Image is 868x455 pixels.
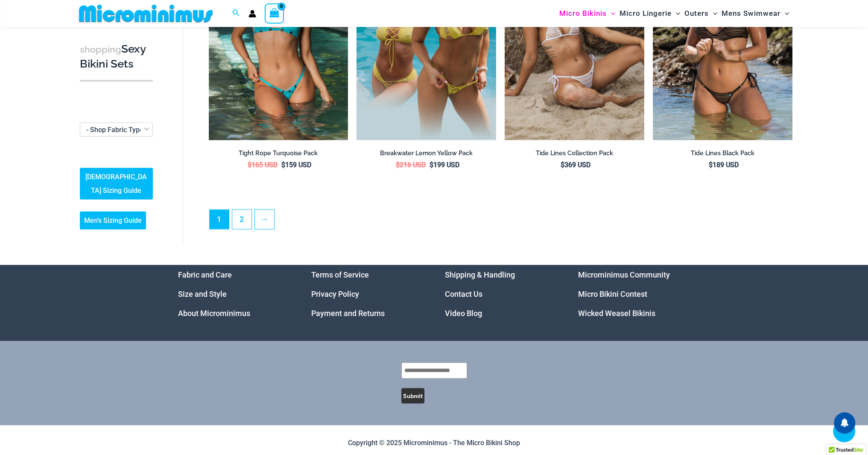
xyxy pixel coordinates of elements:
[719,3,791,24] a: Mens SwimwearMenu ToggleMenu Toggle
[178,265,290,322] nav: Menu
[578,265,690,322] aside: Footer Widget 4
[357,149,496,157] h2: Breakwater Lemon Yellow Pack
[505,149,644,157] h2: Tide Lines Collection Pack
[80,123,152,136] span: - Shop Fabric Type
[709,3,717,24] span: Menu Toggle
[430,160,459,168] bdi: 199 USD
[255,210,274,229] a: →
[556,1,793,26] nav: Site Navigation
[311,265,424,322] nav: Menu
[430,160,433,168] span: $
[80,122,153,136] span: - Shop Fabric Type
[248,10,256,18] a: Account icon link
[80,42,153,71] h3: Sexy Bikini Sets
[80,211,146,229] a: Men’s Sizing Guide
[607,3,615,24] span: Menu Toggle
[445,308,482,317] a: Video Blog
[232,8,240,19] a: Search icon link
[620,3,672,24] span: Micro Lingerie
[445,270,515,279] a: Shipping & Handling
[178,308,250,317] a: About Microminimus
[396,160,426,168] bdi: 216 USD
[578,265,690,322] nav: Menu
[80,44,121,55] span: shopping
[709,160,739,168] bdi: 189 USD
[311,265,424,322] aside: Footer Widget 2
[357,149,496,160] a: Breakwater Lemon Yellow Pack
[709,160,713,168] span: $
[653,149,792,160] a: Tide Lines Black Pack
[561,160,564,168] span: $
[86,125,143,133] span: - Shop Fabric Type
[209,149,348,157] h2: Tight Rope Turquoise Pack
[557,3,617,24] a: Micro BikinisMenu ToggleMenu Toggle
[281,160,311,168] bdi: 159 USD
[209,209,792,234] nav: Product Pagination
[80,168,153,199] a: [DEMOGRAPHIC_DATA] Sizing Guide
[178,289,227,298] a: Size and Style
[780,3,789,24] span: Menu Toggle
[722,3,780,24] span: Mens Swimwear
[178,436,690,449] p: Copyright © 2025 Microminimus - The Micro Bikini Shop
[232,210,251,229] a: Page 2
[210,210,229,229] span: Page 1
[505,149,644,160] a: Tide Lines Collection Pack
[559,3,607,24] span: Micro Bikinis
[561,160,590,168] bdi: 369 USD
[653,149,792,157] h2: Tide Lines Black Pack
[311,270,369,279] a: Terms of Service
[248,160,251,168] span: $
[178,270,232,279] a: Fabric and Care
[178,265,290,322] aside: Footer Widget 1
[578,289,647,298] a: Micro Bikini Contest
[281,160,285,168] span: $
[248,160,278,168] bdi: 165 USD
[311,289,359,298] a: Privacy Policy
[578,308,655,317] a: Wicked Weasel Bikinis
[265,3,284,23] a: View Shopping Cart, empty
[76,4,216,23] img: MM SHOP LOGO FLAT
[401,388,424,403] button: Submit
[209,149,348,160] a: Tight Rope Turquoise Pack
[396,160,400,168] span: $
[684,3,709,24] span: Outers
[445,265,557,322] aside: Footer Widget 3
[445,265,557,322] nav: Menu
[311,308,385,317] a: Payment and Returns
[578,270,670,279] a: Microminimus Community
[617,3,682,24] a: Micro LingerieMenu ToggleMenu Toggle
[672,3,680,24] span: Menu Toggle
[682,3,719,24] a: OutersMenu ToggleMenu Toggle
[445,289,482,298] a: Contact Us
